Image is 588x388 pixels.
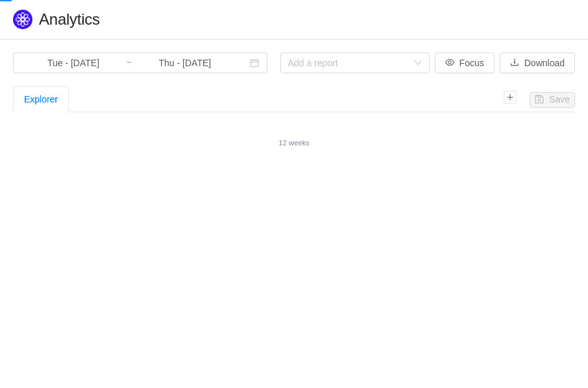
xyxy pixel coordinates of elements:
div: Add a report [288,56,408,69]
button: icon: eyeFocus [435,53,495,73]
div: Explorer [24,87,58,112]
span: Analytics [39,10,100,28]
input: End date [132,56,238,70]
small: 12 weeks [278,139,309,147]
button: icon: saveSave [530,92,575,108]
button: icon: downloadDownload [500,53,575,73]
i: icon: down [414,59,422,68]
img: Quantify [13,10,32,29]
i: icon: plus [504,91,517,104]
input: Start date [21,56,126,70]
i: icon: calendar [250,58,259,67]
